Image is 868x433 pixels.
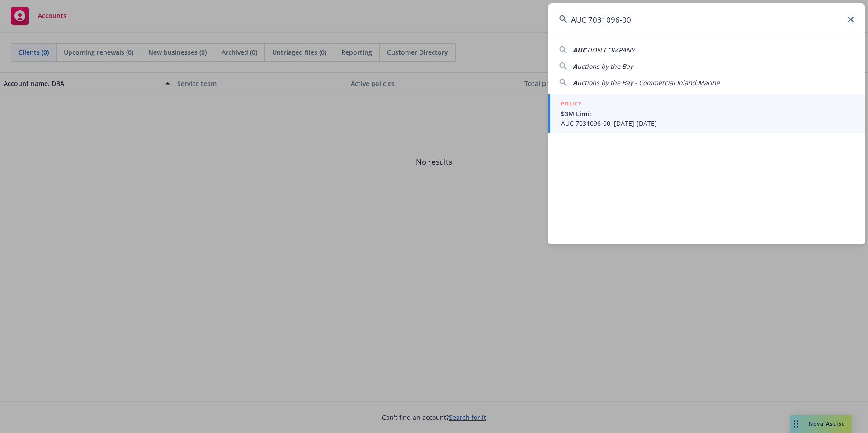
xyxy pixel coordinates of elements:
span: TION COMPANY [586,46,635,54]
span: uctions by the Bay [577,62,633,71]
span: AUC 7031096-00, [DATE]-[DATE] [561,119,854,128]
span: A [573,78,577,87]
a: POLICY$3M LimitAUC 7031096-00, [DATE]-[DATE] [548,94,865,133]
span: AUC [573,46,586,54]
input: Search... [548,3,865,36]
span: $3M Limit [561,109,854,119]
h5: POLICY [561,99,582,108]
span: A [573,62,577,71]
span: uctions by the Bay - Commercial Inland Marine [577,78,720,87]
